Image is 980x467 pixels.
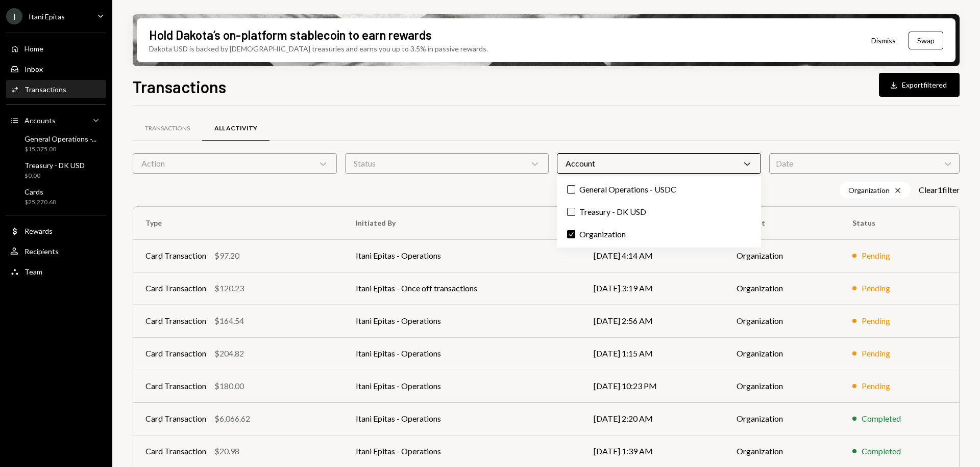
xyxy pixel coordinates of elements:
[919,185,960,196] button: Clear1filter
[145,347,206,360] div: Card Transaction
[6,131,106,156] a: General Operations -...$15,375.00
[214,250,239,262] div: $97.20
[24,116,56,125] div: Accounts
[724,402,840,435] td: Organization
[859,29,909,52] button: Dismiss
[6,262,106,281] a: Team
[24,65,43,73] div: Inbox
[24,267,42,276] div: Team
[133,153,337,174] div: Action
[24,227,53,235] div: Rewards
[214,445,239,457] div: $20.98
[862,347,890,360] div: Pending
[724,207,840,239] th: Account
[214,413,250,425] div: $6,066.62
[6,39,106,58] a: Home
[581,370,724,402] td: [DATE] 10:23 PM
[724,370,840,402] td: Organization
[145,445,206,457] div: Card Transaction
[344,207,581,239] th: Initiated By
[567,230,575,238] button: Organization
[133,207,344,239] th: Type
[24,145,96,154] div: $15,375.00
[724,272,840,305] td: Organization
[862,250,890,262] div: Pending
[879,73,960,97] button: Exportfiltered
[724,337,840,370] td: Organization
[149,26,432,43] div: Hold Dakota’s on-platform stablecoin to earn rewards
[769,153,960,174] div: Date
[145,380,206,392] div: Card Transaction
[214,380,244,392] div: $180.00
[24,247,59,256] div: Recipients
[862,380,890,392] div: Pending
[29,12,65,21] div: Itani Epitas
[561,180,757,199] label: General Operations - USDC
[214,347,244,360] div: $204.82
[6,242,106,260] a: Recipients
[581,239,724,272] td: [DATE] 4:14 AM
[561,225,757,243] label: Organization
[6,158,106,182] a: Treasury - DK USD$0.00
[145,282,206,294] div: Card Transaction
[724,239,840,272] td: Organization
[581,272,724,305] td: [DATE] 3:19 AM
[6,111,106,129] a: Accounts
[344,402,581,435] td: Itani Epitas - Operations
[6,80,106,98] a: Transactions
[6,8,22,24] div: I
[6,60,106,78] a: Inbox
[145,250,206,262] div: Card Transaction
[724,305,840,337] td: Organization
[344,239,581,272] td: Itani Epitas - Operations
[145,413,206,425] div: Card Transaction
[567,185,575,194] button: General Operations - USDC
[862,413,901,425] div: Completed
[344,305,581,337] td: Itani Epitas - Operations
[24,172,85,180] div: $0.00
[344,272,581,305] td: Itani Epitas - Once off transactions
[24,85,66,94] div: Transactions
[581,305,724,337] td: [DATE] 2:56 AM
[6,184,106,209] a: Cards$25,270.68
[581,402,724,435] td: [DATE] 2:20 AM
[567,208,575,216] button: Treasury - DK USD
[862,445,901,457] div: Completed
[840,182,911,198] div: Organization
[6,222,106,240] a: Rewards
[862,315,890,327] div: Pending
[862,282,890,294] div: Pending
[24,187,56,196] div: Cards
[214,124,257,133] div: All Activity
[345,153,549,174] div: Status
[214,282,244,294] div: $120.23
[344,337,581,370] td: Itani Epitas - Operations
[557,153,761,174] div: Account
[561,203,757,221] label: Treasury - DK USD
[24,161,85,170] div: Treasury - DK USD
[24,44,43,53] div: Home
[202,116,269,142] a: All Activity
[214,315,244,327] div: $164.54
[24,134,96,143] div: General Operations -...
[133,116,202,142] a: Transactions
[909,32,943,49] button: Swap
[149,43,488,54] div: Dakota USD is backed by [DEMOGRAPHIC_DATA] treasuries and earns you up to 3.5% in passive rewards.
[840,207,959,239] th: Status
[344,370,581,402] td: Itani Epitas - Operations
[145,124,190,133] div: Transactions
[581,337,724,370] td: [DATE] 1:15 AM
[24,198,56,207] div: $25,270.68
[145,315,206,327] div: Card Transaction
[133,76,226,97] h1: Transactions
